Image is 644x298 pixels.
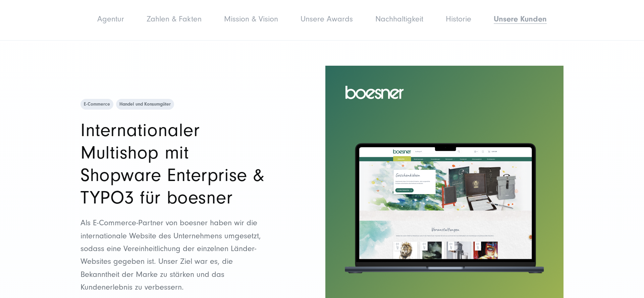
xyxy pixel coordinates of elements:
a: Mission & Vision [224,14,278,23]
a: Historie [446,14,471,23]
a: Nachhaltigkeit [375,14,423,23]
a: Zahlen & Fakten [147,14,202,23]
a: Agentur [97,14,124,23]
h2: Internationaler Multishop mit Shopware Enterprise & TYPO3 für boesner [80,119,273,209]
a: Unsere Kunden [494,14,547,23]
span: Als E-Commerce-Partner von boesner haben wir die internationale Website des Unternehmens umgesetz... [80,218,261,292]
a: Unsere Awards [301,14,353,23]
a: Handel und Konsumgüter [116,99,174,110]
a: E-Commerce [80,99,113,110]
